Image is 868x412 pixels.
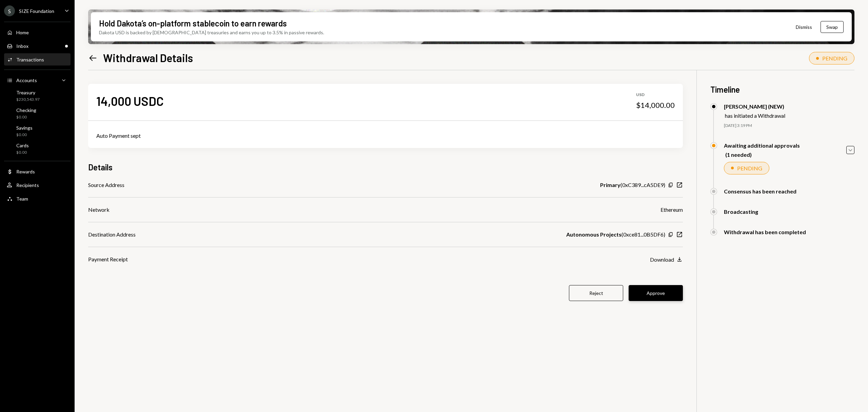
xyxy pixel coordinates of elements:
div: Ethereum [660,206,683,214]
div: Accounts [16,77,37,83]
div: $230,543.97 [16,97,40,102]
div: $0.00 [16,150,29,155]
div: Download [650,256,674,263]
div: 14,000 USDC [96,93,164,109]
a: Rewards [4,165,71,177]
div: Withdrawal has been completed [724,229,806,235]
div: has initiated a Withdrawal [725,112,785,119]
div: ( 0xce81...0B5DF6 ) [566,230,665,239]
button: Approve [629,285,683,301]
div: Network [88,206,110,214]
div: ( 0xC389...cA5DE9 ) [600,181,665,189]
div: USD [636,92,675,98]
div: Savings [16,125,33,131]
div: Consensus has been reached [724,188,796,194]
div: Broadcasting [724,208,758,215]
b: Primary [600,181,620,189]
div: Transactions [16,57,44,62]
a: Cards$0.00 [4,141,71,157]
div: (1 needed) [725,151,800,158]
button: Swap [821,21,844,33]
div: $14,000.00 [636,100,675,110]
div: Auto Payment sept [96,132,675,140]
h1: Withdrawal Details [103,51,193,64]
b: Autonomous Projects [566,230,622,239]
a: Recipients [4,179,71,191]
a: Transactions [4,53,71,65]
button: Reject [569,285,623,301]
div: Awaiting additional approvals [724,142,800,149]
a: Team [4,192,71,205]
div: Rewards [16,169,35,174]
button: Download [650,256,683,263]
a: Treasury$230,543.97 [4,88,71,104]
div: $0.00 [16,132,33,138]
div: Payment Receipt [88,255,128,263]
div: Hold Dakota’s on-platform stablecoin to earn rewards [99,18,287,29]
div: [PERSON_NAME] (NEW) [724,103,785,110]
div: Team [16,196,28,202]
div: Dakota USD is backed by [DEMOGRAPHIC_DATA] treasuries and earns you up to 3.5% in passive rewards. [99,29,324,36]
div: $0.00 [16,114,36,120]
a: Checking$0.00 [4,105,71,121]
div: S [4,5,15,16]
div: Cards [16,143,29,148]
a: Inbox [4,40,71,52]
div: Treasury [16,90,40,95]
div: Inbox [16,43,28,49]
div: Source Address [88,181,124,189]
div: SIZE Foundation [19,8,54,14]
h3: Details [88,162,113,173]
div: Checking [16,107,36,113]
h3: Timeline [710,84,854,95]
a: Savings$0.00 [4,123,71,139]
div: PENDING [737,165,762,171]
div: Recipients [16,182,39,188]
div: [DATE] 3:19 PM [724,123,854,129]
div: PENDING [822,55,847,61]
a: Accounts [4,74,71,86]
button: Dismiss [787,19,821,35]
div: Destination Address [88,230,136,239]
div: Home [16,30,29,35]
a: Home [4,26,71,38]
